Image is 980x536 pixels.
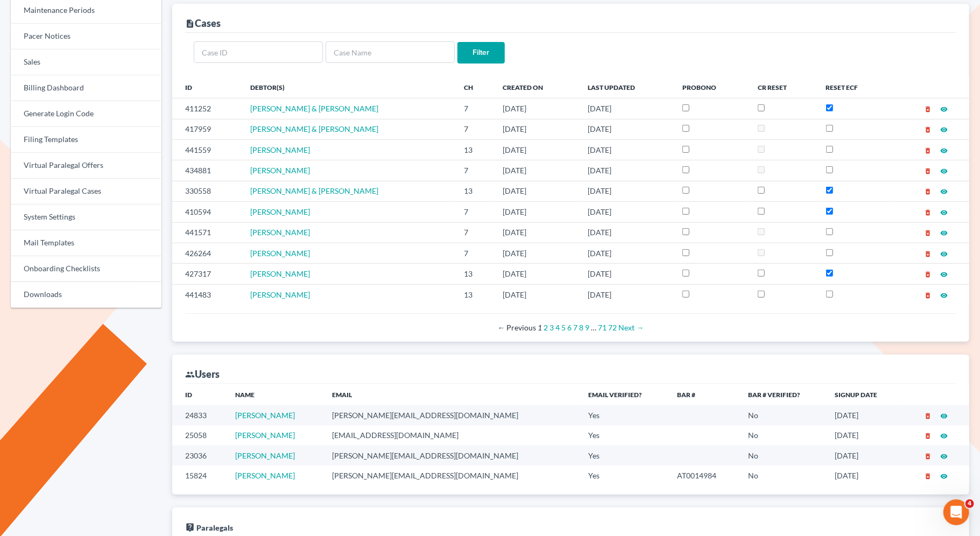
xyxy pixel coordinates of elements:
[456,222,495,243] td: 7
[826,426,901,446] td: [DATE]
[172,222,242,243] td: 441571
[924,124,932,133] a: delete_forever
[235,471,295,480] a: [PERSON_NAME]
[495,222,579,243] td: [DATE]
[194,41,323,63] input: Case ID
[924,188,932,195] i: delete_forever
[826,405,901,425] td: [DATE]
[579,284,674,305] td: [DATE]
[11,127,161,153] a: Filing Templates
[251,104,379,113] a: [PERSON_NAME] & [PERSON_NAME]
[940,147,948,154] i: visibility
[579,160,674,181] td: [DATE]
[924,250,932,258] i: delete_forever
[940,453,948,460] i: visibility
[924,104,932,113] a: delete_forever
[940,126,948,133] i: visibility
[11,204,161,230] a: System Settings
[749,76,817,98] th: CR Reset
[196,523,233,532] span: Paralegals
[924,411,932,420] a: delete_forever
[172,405,227,425] td: 24833
[579,243,674,263] td: [DATE]
[826,446,901,466] td: [DATE]
[579,202,674,222] td: [DATE]
[456,139,495,160] td: 13
[826,384,901,405] th: Signup Date
[456,264,495,284] td: 13
[251,249,311,258] span: [PERSON_NAME]
[323,405,580,425] td: [PERSON_NAME][EMAIL_ADDRESS][DOMAIN_NAME]
[739,466,826,485] td: No
[940,412,948,420] i: visibility
[251,207,311,216] a: [PERSON_NAME]
[172,119,242,139] td: 417959
[185,368,220,380] div: Users
[556,323,560,332] a: Page 4
[579,264,674,284] td: [DATE]
[668,466,739,485] td: AT0014984
[940,292,948,299] i: visibility
[568,323,572,332] a: Page 6
[924,105,932,113] i: delete_forever
[495,202,579,222] td: [DATE]
[940,207,948,216] a: visibility
[172,466,227,485] td: 15824
[580,323,584,332] a: Page 8
[251,228,311,237] span: [PERSON_NAME]
[924,166,932,175] a: delete_forever
[11,179,161,204] a: Virtual Paralegal Cases
[251,269,311,278] a: [PERSON_NAME]
[924,229,932,237] i: delete_forever
[172,160,242,181] td: 434881
[544,323,548,332] a: Page 2
[940,249,948,258] a: visibility
[495,181,579,201] td: [DATE]
[495,284,579,305] td: [DATE]
[579,76,674,98] th: Last Updated
[579,98,674,119] td: [DATE]
[495,160,579,181] td: [DATE]
[924,145,932,154] a: delete_forever
[456,202,495,222] td: 7
[674,76,749,98] th: ProBono
[11,256,161,282] a: Onboarding Checklists
[940,186,948,195] a: visibility
[940,290,948,299] a: visibility
[940,229,948,237] i: visibility
[940,105,948,113] i: visibility
[924,471,932,480] a: delete_forever
[185,370,195,379] i: group
[739,405,826,425] td: No
[323,466,580,485] td: [PERSON_NAME][EMAIL_ADDRESS][DOMAIN_NAME]
[251,290,311,299] span: [PERSON_NAME]
[940,411,948,420] a: visibility
[172,243,242,263] td: 426264
[456,119,495,139] td: 7
[924,207,932,216] a: delete_forever
[943,499,969,525] iframe: Intercom live chat
[11,101,161,127] a: Generate Login Code
[940,451,948,460] a: visibility
[924,451,932,460] a: delete_forever
[924,209,932,216] i: delete_forever
[940,145,948,154] a: visibility
[185,523,195,532] i: live_help
[235,451,295,460] a: [PERSON_NAME]
[172,446,227,466] td: 23036
[457,42,505,64] input: Filter
[495,139,579,160] td: [DATE]
[924,271,932,278] i: delete_forever
[609,323,617,332] a: Page 72
[924,126,932,133] i: delete_forever
[323,426,580,446] td: [EMAIL_ADDRESS][DOMAIN_NAME]
[495,119,579,139] td: [DATE]
[924,186,932,195] a: delete_forever
[456,98,495,119] td: 7
[456,76,495,98] th: Ch
[251,186,379,195] a: [PERSON_NAME] & [PERSON_NAME]
[185,17,221,30] div: Cases
[940,471,948,480] a: visibility
[940,104,948,113] a: visibility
